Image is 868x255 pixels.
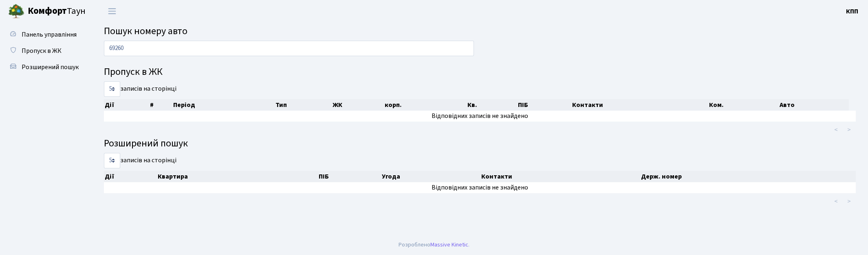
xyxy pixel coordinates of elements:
td: Відповідних записів не знайдено [104,111,856,122]
button: Переключити навігацію [102,4,122,18]
th: ПІБ [517,99,571,111]
th: Авто [779,99,849,111]
th: Контакти [571,99,708,111]
div: Розроблено . [399,240,469,249]
th: # [149,99,172,111]
b: КПП [846,7,858,16]
h4: Пропуск в ЖК [104,66,856,78]
select: записів на сторінці [104,153,120,168]
label: записів на сторінці [104,153,176,168]
a: КПП [846,7,858,16]
th: корп. [384,99,467,111]
th: Квартира [157,171,318,182]
td: Відповідних записів не знайдено [104,182,856,193]
a: Пропуск в ЖК [4,43,86,59]
a: Розширений пошук [4,59,86,75]
input: Пошук [104,41,474,56]
th: ЖК [332,99,383,111]
th: Кв. [467,99,517,111]
img: logo.png [8,3,24,20]
th: ПІБ [318,171,381,182]
span: Таун [28,4,86,18]
th: Контакти [480,171,640,182]
h4: Розширений пошук [104,138,856,150]
span: Пошук номеру авто [104,24,187,38]
a: Massive Kinetic [430,240,468,249]
th: Ком. [708,99,779,111]
span: Розширений пошук [22,63,79,72]
th: Дії [104,99,149,111]
th: Держ. номер [640,171,856,182]
th: Період [172,99,275,111]
th: Тип [275,99,332,111]
span: Панель управління [22,30,77,39]
b: Комфорт [28,4,67,17]
span: Пропуск в ЖК [22,46,62,55]
th: Дії [104,171,157,182]
th: Угода [381,171,480,182]
select: записів на сторінці [104,81,120,97]
a: Панель управління [4,26,86,43]
label: записів на сторінці [104,81,176,97]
